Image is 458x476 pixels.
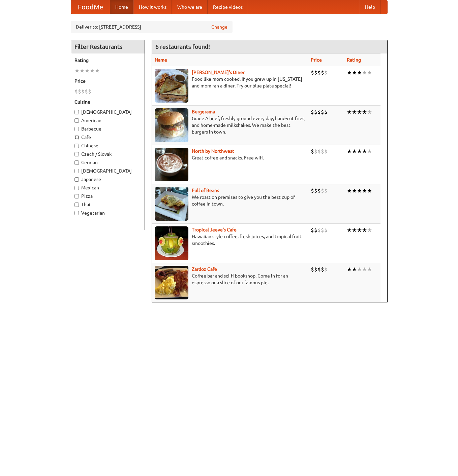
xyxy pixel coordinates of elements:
[78,88,81,95] li: $
[155,108,188,142] img: burgerama.jpg
[155,43,210,50] ng-pluralize: 6 restaurants found!
[74,125,141,132] label: Barbecue
[211,24,227,30] a: Change
[321,187,324,194] li: $
[362,226,367,234] li: ★
[88,88,91,95] li: $
[321,266,324,273] li: $
[317,187,321,194] li: $
[155,187,188,221] img: beans.jpg
[80,67,85,74] li: ★
[192,266,217,272] a: Zardoz Cafe
[347,148,352,155] li: ★
[367,148,372,155] li: ★
[357,148,362,155] li: ★
[74,159,141,166] label: German
[74,144,79,148] input: Chinese
[192,188,219,193] a: Full of Beans
[321,148,324,155] li: $
[74,169,79,173] input: [DEMOGRAPHIC_DATA]
[74,78,141,84] h5: Price
[352,69,357,76] li: ★
[74,88,78,95] li: $
[74,177,79,182] input: Japanese
[362,69,367,76] li: ★
[317,266,321,273] li: $
[74,203,79,207] input: Thai
[74,135,79,140] input: Cafe
[192,70,245,75] a: [PERSON_NAME]'s Diner
[367,108,372,116] li: ★
[314,69,317,76] li: $
[360,0,380,14] a: Help
[311,57,322,63] a: Price
[74,210,141,216] label: Vegetarian
[74,194,79,198] input: Pizza
[85,88,88,95] li: $
[74,127,79,131] input: Barbecue
[352,148,357,155] li: ★
[74,184,141,191] label: Mexican
[314,266,317,273] li: $
[352,108,357,116] li: ★
[357,187,362,194] li: ★
[74,67,80,74] li: ★
[367,266,372,273] li: ★
[317,108,321,116] li: $
[81,88,85,95] li: $
[362,266,367,273] li: ★
[347,187,352,194] li: ★
[367,187,372,194] li: ★
[347,266,352,273] li: ★
[74,186,79,190] input: Mexican
[362,187,367,194] li: ★
[324,226,328,234] li: $
[74,152,79,156] input: Czech / Slovak
[74,142,141,149] label: Chinese
[357,108,362,116] li: ★
[74,57,141,64] h5: Rating
[317,69,321,76] li: $
[311,148,314,155] li: $
[192,148,234,154] a: North by Northwest
[90,67,95,74] li: ★
[321,226,324,234] li: $
[192,227,237,232] a: Tropical Jeeve's Cafe
[71,40,145,53] h4: Filter Restaurants
[155,76,305,89] p: Food like mom cooked, if you grew up in [US_STATE] and mom ran a diner. Try our blue plate special!
[311,69,314,76] li: $
[85,67,90,74] li: ★
[367,226,372,234] li: ★
[352,226,357,234] li: ★
[311,108,314,116] li: $
[311,226,314,234] li: $
[367,69,372,76] li: ★
[155,69,188,103] img: sallys.jpg
[314,148,317,155] li: $
[357,226,362,234] li: ★
[74,211,79,215] input: Vegetarian
[324,187,328,194] li: $
[314,226,317,234] li: $
[71,0,110,14] a: FoodMe
[357,69,362,76] li: ★
[317,226,321,234] li: $
[74,99,141,105] h5: Cuisine
[208,0,248,14] a: Recipe videos
[311,187,314,194] li: $
[74,109,141,115] label: [DEMOGRAPHIC_DATA]
[321,108,324,116] li: $
[74,110,79,114] input: [DEMOGRAPHIC_DATA]
[74,160,79,165] input: German
[74,168,141,174] label: [DEMOGRAPHIC_DATA]
[324,148,328,155] li: $
[352,266,357,273] li: ★
[74,193,141,199] label: Pizza
[155,148,188,181] img: north.jpg
[155,272,305,286] p: Coffee bar and sci-fi bookshop. Come in for an espresso or a slice of our famous pie.
[74,117,141,124] label: American
[317,148,321,155] li: $
[192,109,215,114] a: Burgerama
